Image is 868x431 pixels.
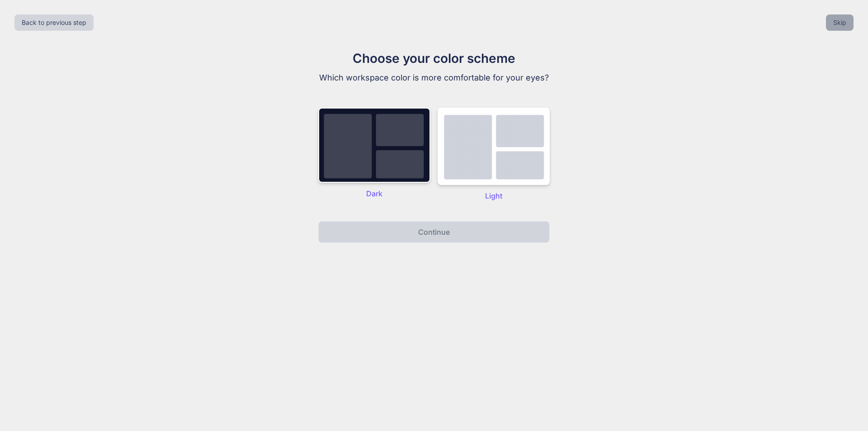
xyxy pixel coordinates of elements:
[282,71,586,84] p: Which workspace color is more comfortable for your eyes?
[318,188,430,199] p: Dark
[438,190,550,201] p: Light
[318,108,430,183] img: dark
[826,14,854,31] button: Skip
[438,108,550,185] img: dark
[282,49,586,68] h1: Choose your color scheme
[418,227,450,237] p: Continue
[318,221,550,243] button: Continue
[14,14,94,31] button: Back to previous step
